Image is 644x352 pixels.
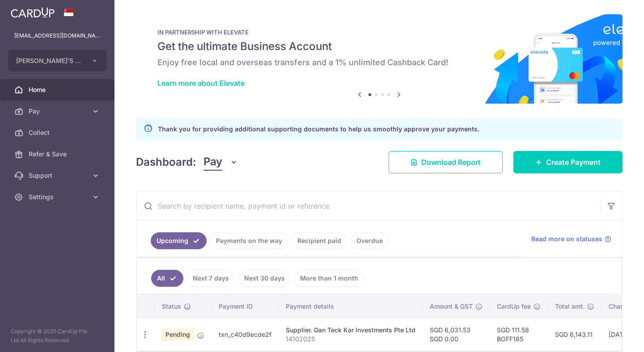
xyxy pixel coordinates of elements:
[555,302,585,311] span: Total amt.
[29,193,88,201] span: Settings
[203,154,222,171] span: Pay
[279,295,423,318] th: Payment details
[238,270,291,287] a: Next 30 days
[29,128,88,137] span: Collect
[286,326,415,335] div: Supplier. Gan Teck Kar Investments Pte Ltd
[212,295,279,318] th: Payment ID
[11,7,55,18] img: CardUp
[162,302,181,311] span: Status
[203,154,238,171] button: Pay
[513,151,623,173] a: Create Payment
[157,57,601,68] h6: Enjoy free local and overseas transfers and a 1% unlimited Cashback Card!
[490,318,548,351] td: SGD 111.58 BOFF185
[187,270,235,287] a: Next 7 days
[151,232,207,249] a: Upcoming
[157,79,245,88] a: Learn more about Elevate
[351,232,389,249] a: Overdue
[157,39,601,54] h5: Get the ultimate Business Account
[210,232,288,249] a: Payments on the way
[430,302,473,311] span: Amount & GST
[389,151,503,173] a: Download Report
[16,56,82,65] span: [PERSON_NAME]'S TANDOOR PTE. LTD.
[421,157,481,168] span: Download Report
[531,235,611,243] a: Read more on statuses
[14,31,100,40] p: [EMAIL_ADDRESS][DOMAIN_NAME]
[29,171,88,180] span: Support
[546,157,601,168] span: Create Payment
[212,318,279,351] td: txn_c40d9ecde2f
[286,335,415,344] p: 14102025
[157,29,601,36] p: IN PARTNERSHIP WITH ELEVATE
[29,107,88,116] span: Pay
[531,235,602,243] span: Read more on statuses
[158,124,479,134] p: Thank you for providing additional supporting documents to help us smoothly approve your payments.
[136,192,601,220] input: Search by recipient name, payment id or reference
[497,302,531,311] span: CardUp fee
[423,318,490,351] td: SGD 6,031.53 SGD 0.00
[162,328,194,341] span: Pending
[294,270,364,287] a: More than 1 month
[136,154,196,170] h4: Dashboard:
[548,318,602,351] td: SGD 6,143.11
[151,270,183,287] a: All
[292,232,347,249] a: Recipient paid
[136,14,623,104] img: Renovation banner
[29,85,88,94] span: Home
[8,50,106,71] button: [PERSON_NAME]'S TANDOOR PTE. LTD.
[29,150,88,159] span: Refer & Save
